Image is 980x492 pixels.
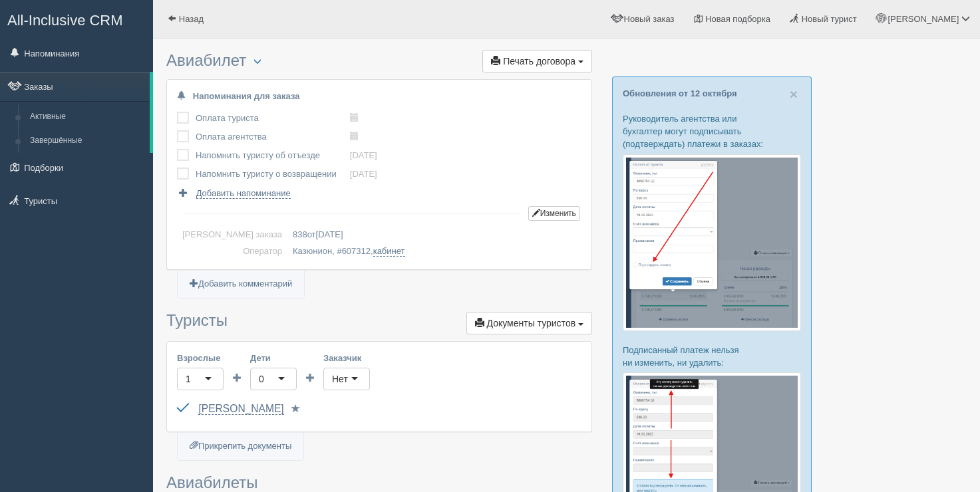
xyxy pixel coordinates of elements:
[705,14,770,24] span: Новая подборка
[186,372,191,386] div: 1
[466,312,592,334] button: Документы туристов
[179,14,204,24] span: Назад
[790,87,798,101] button: Close
[342,246,371,256] span: 607312
[373,246,405,257] a: кабинет
[24,105,150,129] a: Активные
[7,12,123,29] span: All-Inclusive CRM
[293,229,307,239] span: 838
[287,243,581,260] td: Казюнион, # ,
[316,229,343,239] span: [DATE]
[350,169,377,179] a: [DATE]
[623,88,737,98] a: Обновления от 12 октября
[888,14,959,24] span: [PERSON_NAME]
[482,50,592,72] button: Печать договора
[259,372,264,386] div: 0
[166,474,592,491] h3: Авиабилеты
[196,146,350,165] td: Напомнить туристу об отъезде
[196,188,291,199] span: Добавить напоминание
[196,128,350,146] td: Оплата агентства
[503,56,575,66] span: Печать договора
[287,227,581,243] td: от
[198,403,283,415] a: [PERSON_NAME]
[193,91,300,101] b: Напоминания для заказа
[790,86,798,102] span: ×
[177,243,287,260] td: Оператор
[623,344,801,369] p: Подписанный платеж нельзя ни изменить, ни удалить:
[178,271,304,298] a: Добавить комментарий
[332,372,348,386] div: Нет
[24,129,150,153] a: Завершённые
[177,187,291,199] a: Добавить напоминание
[166,52,592,72] h3: Авиабилет
[623,112,801,150] p: Руководитель агентства или бухгалтер могут подписывать (подтверждать) платежи в заказах:
[802,14,857,24] span: Новый турист
[250,352,297,364] label: Дети
[196,165,350,184] td: Напомнить туристу о возвращении
[177,227,287,243] td: [PERSON_NAME] заказа
[323,352,370,364] label: Заказчик
[1,1,152,37] a: All-Inclusive CRM
[166,312,592,334] h3: Туристы
[350,150,377,160] a: [DATE]
[487,318,576,328] span: Документы туристов
[196,109,350,128] td: Оплата туриста
[177,352,224,364] label: Взрослые
[623,154,801,331] img: %D0%BF%D0%BE%D0%B4%D1%82%D0%B2%D0%B5%D1%80%D0%B6%D0%B4%D0%B5%D0%BD%D0%B8%D0%B5-%D0%BE%D0%BF%D0%BB...
[624,14,675,24] span: Новый заказ
[528,206,580,221] button: Изменить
